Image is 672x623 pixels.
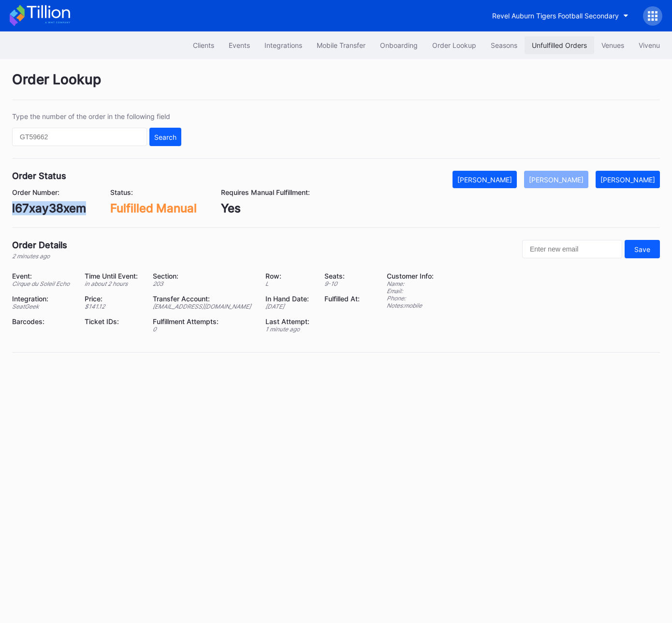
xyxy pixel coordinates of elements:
[387,302,434,309] div: Notes: mobile
[12,171,66,181] div: Order Status
[387,295,434,302] div: Phone:
[485,7,636,25] button: Revel Auburn Tigers Football Secondary
[85,317,141,326] div: Ticket IDs:
[229,41,250,49] div: Events
[12,295,73,303] div: Integration:
[265,272,312,280] div: Row:
[373,36,425,54] button: Onboarding
[221,36,257,54] button: Events
[596,171,660,188] button: [PERSON_NAME]
[522,240,622,258] input: Enter new email
[639,41,660,49] div: Vivenu
[12,128,147,146] input: GT59662
[265,280,312,287] div: L
[457,176,512,184] div: [PERSON_NAME]
[149,128,181,146] button: Search
[12,272,73,280] div: Event:
[634,245,650,253] div: Save
[154,133,176,141] div: Search
[153,326,254,333] div: 0
[257,36,309,54] button: Integrations
[380,41,418,49] div: Onboarding
[12,188,86,196] div: Order Number:
[85,303,141,310] div: $ 141.12
[153,317,254,326] div: Fulfillment Attempts:
[265,303,312,310] div: [DATE]
[529,176,584,184] div: [PERSON_NAME]
[221,188,310,196] div: Requires Manual Fulfillment:
[601,41,624,49] div: Venues
[631,36,667,54] button: Vivenu
[324,280,363,287] div: 9 - 10
[153,272,254,280] div: Section:
[625,240,660,258] button: Save
[432,41,476,49] div: Order Lookup
[12,112,181,120] div: Type the number of the order in the following field
[265,317,312,326] div: Last Attempt:
[524,171,588,188] button: [PERSON_NAME]
[12,240,67,250] div: Order Details
[153,280,254,287] div: 203
[12,71,660,100] div: Order Lookup
[425,36,483,54] button: Order Lookup
[265,326,312,333] div: 1 minute ago
[153,303,254,310] div: [EMAIL_ADDRESS][DOMAIN_NAME]
[264,41,302,49] div: Integrations
[492,12,619,20] div: Revel Auburn Tigers Football Secondary
[12,252,67,260] div: 2 minutes ago
[186,36,221,54] button: Clients
[12,280,73,287] div: Cirque du Soleil Echo
[265,295,312,303] div: In Hand Date:
[85,295,141,303] div: Price:
[12,303,73,310] div: SeatGeek
[85,280,141,287] div: in about 2 hours
[110,201,197,215] div: Fulfilled Manual
[387,272,434,280] div: Customer Info:
[221,201,310,215] div: Yes
[532,41,587,49] div: Unfulfilled Orders
[110,188,197,196] div: Status:
[387,287,434,295] div: Email:
[525,36,594,54] button: Unfulfilled Orders
[600,176,655,184] div: [PERSON_NAME]
[491,41,517,49] div: Seasons
[85,272,141,280] div: Time Until Event:
[387,280,434,287] div: Name:
[594,36,631,54] button: Venues
[453,171,517,188] button: [PERSON_NAME]
[317,41,365,49] div: Mobile Transfer
[12,201,86,215] div: l67xay38xem
[153,295,254,303] div: Transfer Account:
[483,36,525,54] button: Seasons
[12,317,73,326] div: Barcodes:
[309,36,373,54] button: Mobile Transfer
[324,272,363,280] div: Seats:
[193,41,214,49] div: Clients
[324,295,363,303] div: Fulfilled At:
